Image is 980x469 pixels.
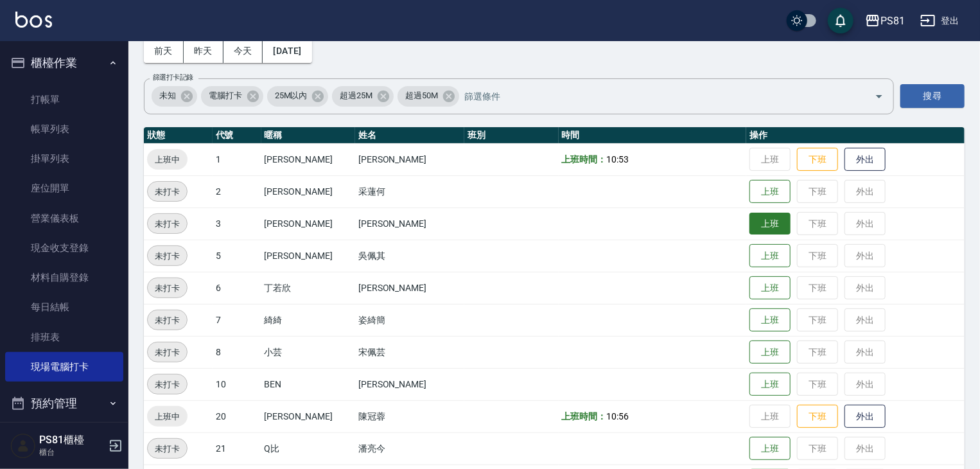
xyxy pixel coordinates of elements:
[39,434,105,447] h5: PS81櫃檯
[606,154,629,164] span: 10:53
[261,143,355,175] td: [PERSON_NAME]
[201,86,263,107] div: 電腦打卡
[749,341,791,364] button: 上班
[148,185,187,199] span: 未打卡
[261,432,355,465] td: Q比
[844,148,886,172] button: 外出
[749,244,791,268] button: 上班
[5,233,123,263] a: 現金收支登錄
[261,400,355,432] td: [PERSON_NAME]
[223,39,263,63] button: 今天
[263,39,311,63] button: [DATE]
[844,405,886,429] button: 外出
[461,85,852,107] input: 篩選條件
[213,143,261,175] td: 1
[332,89,380,102] span: 超過25M
[147,153,188,166] span: 上班中
[5,85,123,114] a: 打帳單
[797,405,838,429] button: 下班
[355,240,464,272] td: 吳佩其
[398,86,459,107] div: 超過50M
[5,144,123,173] a: 掛單列表
[749,308,791,332] button: 上班
[5,204,123,233] a: 營業儀表板
[213,272,261,304] td: 6
[152,89,184,102] span: 未知
[5,420,123,454] button: 報表及分析
[355,336,464,368] td: 宋佩芸
[267,89,315,102] span: 25M以內
[749,180,791,204] button: 上班
[213,400,261,432] td: 20
[15,12,52,28] img: Logo
[749,437,791,461] button: 上班
[10,433,36,459] img: Person
[749,213,791,235] button: 上班
[749,373,791,396] button: 上班
[355,208,464,240] td: [PERSON_NAME]
[148,249,187,263] span: 未打卡
[261,175,355,208] td: [PERSON_NAME]
[147,410,188,423] span: 上班中
[355,304,464,336] td: 姿綺簡
[261,368,355,400] td: BEN
[332,86,394,107] div: 超過25M
[267,86,329,107] div: 25M以內
[797,148,838,172] button: 下班
[39,447,105,458] p: 櫃台
[5,387,123,420] button: 預約管理
[152,86,197,107] div: 未知
[562,411,607,421] b: 上班時間：
[562,154,607,164] b: 上班時間：
[5,263,123,292] a: 材料自購登錄
[355,272,464,304] td: [PERSON_NAME]
[880,13,905,29] div: PS81
[213,127,261,144] th: 代號
[5,114,123,144] a: 帳單列表
[148,378,187,391] span: 未打卡
[746,127,965,144] th: 操作
[355,175,464,208] td: 采蓮何
[184,39,223,63] button: 昨天
[5,323,123,352] a: 排班表
[148,314,187,327] span: 未打卡
[213,336,261,368] td: 8
[464,127,558,144] th: 班別
[5,46,123,80] button: 櫃檯作業
[915,9,965,33] button: 登出
[398,89,446,102] span: 超過50M
[148,346,187,359] span: 未打卡
[749,276,791,300] button: 上班
[559,127,747,144] th: 時間
[261,304,355,336] td: 綺綺
[213,304,261,336] td: 7
[828,8,853,33] button: save
[355,432,464,465] td: 潘亮今
[5,352,123,382] a: 現場電腦打卡
[261,127,355,144] th: 暱稱
[261,208,355,240] td: [PERSON_NAME]
[213,208,261,240] td: 3
[355,400,464,432] td: 陳冠蓉
[213,175,261,208] td: 2
[869,86,889,107] button: Open
[261,240,355,272] td: [PERSON_NAME]
[355,127,464,144] th: 姓名
[261,272,355,304] td: 丁若欣
[213,240,261,272] td: 5
[201,89,250,102] span: 電腦打卡
[261,336,355,368] td: 小芸
[900,84,965,108] button: 搜尋
[5,292,123,322] a: 每日結帳
[355,143,464,175] td: [PERSON_NAME]
[153,73,193,82] label: 篩選打卡記錄
[213,368,261,400] td: 10
[144,127,213,144] th: 狀態
[148,281,187,295] span: 未打卡
[213,432,261,465] td: 21
[860,8,910,34] button: PS81
[606,411,629,421] span: 10:56
[355,368,464,400] td: [PERSON_NAME]
[5,173,123,203] a: 座位開單
[144,39,184,63] button: 前天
